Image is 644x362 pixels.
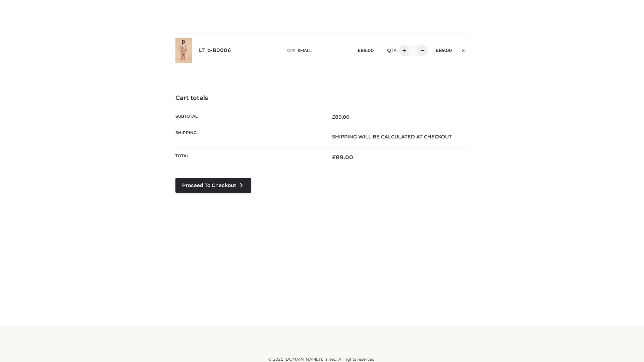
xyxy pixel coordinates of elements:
[286,48,347,54] p: size :
[199,47,231,54] a: LT_b-B0006
[175,148,322,166] th: Total
[175,178,251,193] a: Proceed to Checkout
[332,154,353,161] bdi: 89.00
[175,125,322,148] th: Shipping:
[175,109,322,125] th: Subtotal
[298,48,312,53] span: SMALL
[175,38,192,63] img: LT_b-B0006 - SMALL
[332,114,335,120] span: £
[358,48,374,53] bdi: 89.00
[459,45,469,54] a: Remove this item
[380,45,425,56] div: QTY:
[436,48,452,53] bdi: 89.00
[175,95,469,102] h4: Cart totals
[332,134,452,140] strong: Shipping will be calculated at checkout
[332,114,350,120] bdi: 89.00
[436,48,439,53] span: £
[332,154,336,161] span: £
[358,48,361,53] span: £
